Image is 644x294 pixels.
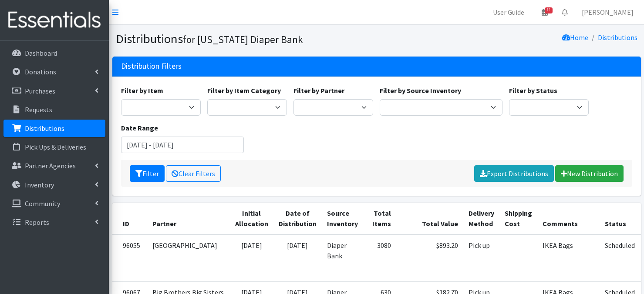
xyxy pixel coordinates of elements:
[25,161,76,170] p: Partner Agencies
[322,234,363,282] td: Diaper Bank
[147,203,230,234] th: Partner
[537,234,600,282] td: IKEA Bags
[3,101,105,118] a: Requests
[293,85,344,96] label: Filter by Partner
[600,203,640,234] th: Status
[112,203,147,234] th: ID
[3,44,105,62] a: Dashboard
[499,203,537,234] th: Shipping Cost
[545,7,553,13] span: 11
[121,137,244,153] input: January 1, 2011 - December 31, 2011
[207,85,281,96] label: Filter by Item Category
[537,203,600,234] th: Comments
[3,176,105,194] a: Inventory
[555,165,624,182] a: New Distribution
[3,138,105,156] a: Pick Ups & Deliveries
[562,33,588,42] a: Home
[363,234,396,282] td: 3080
[166,165,221,182] a: Clear Filters
[25,199,60,208] p: Community
[25,218,49,227] p: Reports
[463,234,499,282] td: Pick up
[273,203,322,234] th: Date of Distribution
[3,6,105,35] img: HumanEssentials
[25,180,54,189] p: Inventory
[3,120,105,137] a: Distributions
[575,3,641,21] a: [PERSON_NAME]
[112,234,147,282] td: 96055
[25,124,64,133] p: Distributions
[474,165,554,182] a: Export Distributions
[121,62,182,71] h3: Distribution Filters
[3,195,105,212] a: Community
[273,234,322,282] td: [DATE]
[463,203,499,234] th: Delivery Method
[25,105,52,114] p: Requests
[3,63,105,80] a: Donations
[121,85,163,96] label: Filter by Item
[25,67,56,76] p: Donations
[230,203,273,234] th: Initial Allocation
[380,85,461,96] label: Filter by Source Inventory
[116,31,374,47] h1: Distributions
[363,203,396,234] th: Total Items
[396,234,463,282] td: $893.20
[121,123,158,133] label: Date Range
[535,3,555,21] a: 11
[509,85,557,96] label: Filter by Status
[183,33,303,46] small: for [US_STATE] Diaper Bank
[396,203,463,234] th: Total Value
[130,165,165,182] button: Filter
[3,214,105,231] a: Reports
[230,234,273,282] td: [DATE]
[3,157,105,174] a: Partner Agencies
[322,203,363,234] th: Source Inventory
[600,234,640,282] td: Scheduled
[147,234,230,282] td: [GEOGRAPHIC_DATA]
[3,82,105,100] a: Purchases
[25,49,57,57] p: Dashboard
[25,87,55,95] p: Purchases
[598,33,637,42] a: Distributions
[486,3,531,21] a: User Guide
[25,143,86,151] p: Pick Ups & Deliveries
